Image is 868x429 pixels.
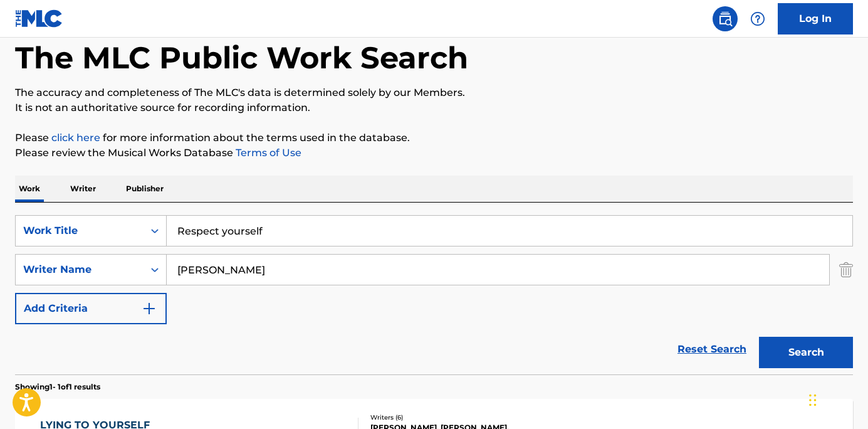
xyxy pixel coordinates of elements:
div: Work Title [23,223,136,238]
iframe: Chat Widget [805,369,868,429]
a: click here [51,132,100,144]
form: Search Form [15,215,853,374]
p: Writer [66,176,100,202]
button: Add Criteria [15,293,167,324]
img: help [750,11,765,26]
p: The accuracy and completeness of The MLC's data is determined solely by our Members. [15,85,853,100]
div: Writer Name [23,262,136,277]
a: Terms of Use [233,147,301,159]
p: It is not an authoritative source for recording information. [15,100,853,115]
p: Work [15,176,44,202]
p: Publisher [122,176,167,202]
img: 9d2ae6d4665cec9f34b9.svg [142,301,157,316]
img: MLC Logo [15,9,63,28]
div: Drag [809,381,817,419]
p: Showing 1 - 1 of 1 results [15,381,100,393]
img: search [718,11,733,26]
p: Please review the Musical Works Database [15,146,853,161]
a: Public Search [713,6,738,31]
a: Reset Search [671,336,753,363]
button: Search [759,337,853,368]
img: Delete Criterion [839,254,853,285]
a: Log In [778,3,853,34]
h1: The MLC Public Work Search [15,39,468,77]
p: Please for more information about the terms used in the database. [15,130,853,146]
div: Help [745,6,770,31]
div: Writers ( 6 ) [370,413,558,422]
